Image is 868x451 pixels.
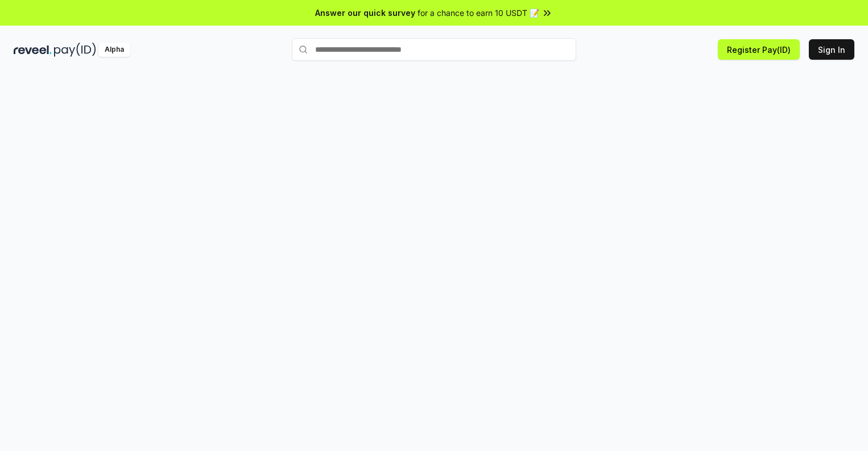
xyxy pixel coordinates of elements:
[718,39,800,60] button: Register Pay(ID)
[14,43,52,57] img: reveel_dark
[54,43,96,57] img: pay_id
[315,7,415,19] span: Answer our quick survey
[418,7,539,19] span: for a chance to earn 10 USDT 📝
[98,43,130,57] div: Alpha
[809,39,854,60] button: Sign In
